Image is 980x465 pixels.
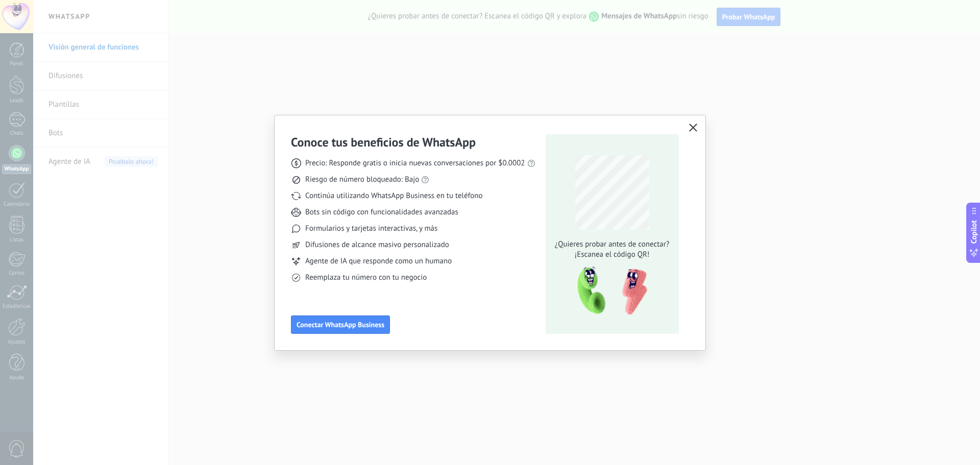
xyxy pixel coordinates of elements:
[305,224,437,234] span: Formularios y tarjetas interactivas, y más
[291,315,390,334] button: Conectar WhatsApp Business
[297,321,384,328] span: Conectar WhatsApp Business
[291,134,476,150] h3: Conoce tus beneficios de WhatsApp
[552,239,672,250] span: ¿Quieres probar antes de conectar?
[305,191,482,201] span: Continúa utilizando WhatsApp Business en tu teléfono
[305,175,419,185] span: Riesgo de número bloqueado: Bajo
[305,158,525,168] span: Precio: Responde gratis o inicia nuevas conversaciones por $0.0002
[305,207,458,217] span: Bots sin código con funcionalidades avanzadas
[969,220,979,243] span: Copilot
[305,273,427,283] span: Reemplaza tu número con tu negocio
[552,250,672,260] span: ¡Escanea el código QR!
[569,264,649,319] img: qr-pic-1x.png
[305,256,452,266] span: Agente de IA que responde como un humano
[305,240,449,250] span: Difusiones de alcance masivo personalizado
